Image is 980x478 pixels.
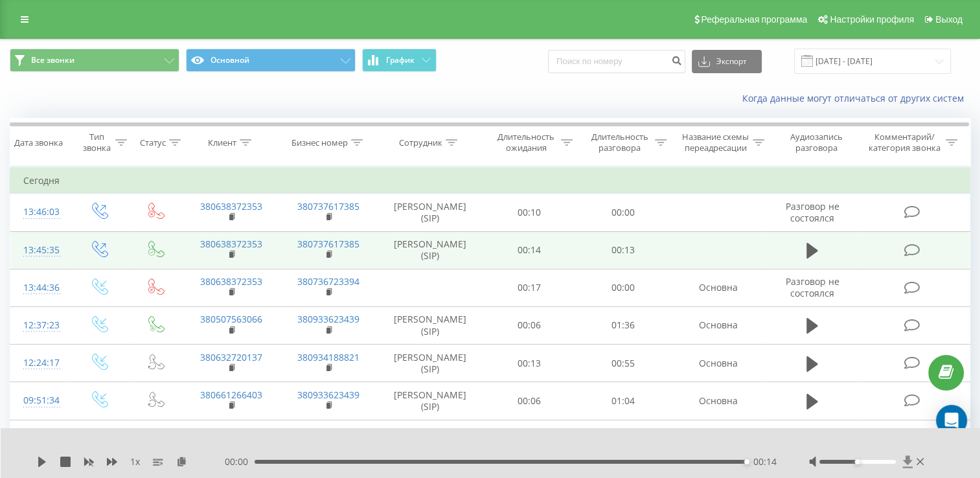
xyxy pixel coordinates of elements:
[291,137,348,148] div: Бизнес номер
[753,455,777,468] span: 00:14
[186,49,356,72] button: Основной
[23,426,57,451] div: 09:44:58
[576,306,670,344] td: 01:36
[225,455,255,468] span: 00:00
[200,389,262,401] a: 380661266403
[692,50,762,73] button: Экспорт
[31,55,74,65] span: Все звонки
[936,405,967,436] div: Open Intercom Messenger
[483,345,576,382] td: 00:13
[587,131,652,154] div: Длительность разговора
[297,238,359,250] a: 380737617385
[576,345,670,382] td: 00:55
[670,269,767,306] td: Основна
[670,345,767,382] td: Основна
[576,194,670,231] td: 00:00
[483,306,576,344] td: 00:06
[200,238,262,250] a: 380638372353
[494,131,558,154] div: Длительность ожидания
[82,131,112,154] div: Тип звонка
[935,14,963,25] span: Выход
[785,275,839,299] span: Разговор не состоялся
[200,313,262,325] a: 380507563066
[548,50,685,73] input: Поиск по номеру
[576,420,670,457] td: 02:53
[200,275,262,288] a: 380638372353
[23,238,57,263] div: 13:45:35
[576,269,670,306] td: 00:00
[208,137,236,148] div: Клиент
[23,388,57,413] div: 09:51:34
[378,382,483,420] td: [PERSON_NAME] (SIP)
[779,131,854,154] div: Аудиозапись разговора
[742,92,970,104] a: Когда данные могут отличаться от других систем
[10,49,179,72] button: Все звонки
[483,269,576,306] td: 00:17
[140,137,166,148] div: Статус
[670,420,767,457] td: Основна
[378,231,483,269] td: [PERSON_NAME] (SIP)
[378,306,483,344] td: [PERSON_NAME] (SIP)
[576,382,670,420] td: 01:04
[483,231,576,269] td: 00:14
[744,459,749,464] div: Accessibility label
[701,14,807,25] span: Реферальная программа
[483,420,576,457] td: 00:05
[483,382,576,420] td: 00:06
[867,131,942,154] div: Комментарий/категория звонка
[483,194,576,231] td: 00:10
[378,345,483,382] td: [PERSON_NAME] (SIP)
[23,199,57,225] div: 13:46:03
[830,14,914,25] span: Настройки профиля
[670,306,767,344] td: Основна
[681,131,749,154] div: Название схемы переадресации
[297,426,359,438] a: 380737617385
[670,382,767,420] td: Основна
[386,56,415,65] span: График
[297,275,359,288] a: 380736723394
[785,200,839,224] span: Разговор не состоялся
[200,426,262,438] a: 380661266403
[23,350,57,376] div: 12:24:17
[297,313,359,325] a: 380933623439
[362,49,437,72] button: График
[130,455,140,468] span: 1 x
[23,275,57,301] div: 13:44:36
[399,137,442,148] div: Сотрудник
[297,389,359,401] a: 380933623439
[378,420,483,457] td: [PERSON_NAME] (SIP)
[576,231,670,269] td: 00:13
[10,168,970,194] td: Сегодня
[297,200,359,212] a: 380737617385
[855,459,860,464] div: Accessibility label
[200,351,262,363] a: 380632720137
[23,313,57,338] div: 12:37:23
[297,351,359,363] a: 380934188821
[378,194,483,231] td: [PERSON_NAME] (SIP)
[14,137,63,148] div: Дата звонка
[200,200,262,212] a: 380638372353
